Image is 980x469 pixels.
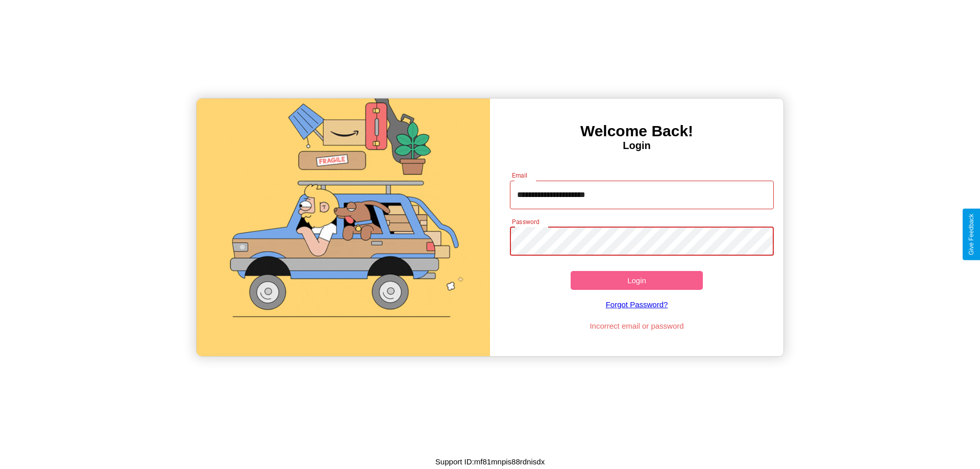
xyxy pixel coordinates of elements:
[435,455,545,468] p: Support ID: mf81mnpis88rdnisdx
[490,122,783,140] h3: Welcome Back!
[505,319,769,333] p: Incorrect email or password
[505,290,769,319] a: Forgot Password?
[512,217,539,226] label: Password
[512,171,528,180] label: Email
[968,214,975,255] div: Give Feedback
[197,98,490,356] img: gif
[571,271,703,290] button: Login
[490,140,783,152] h4: Login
